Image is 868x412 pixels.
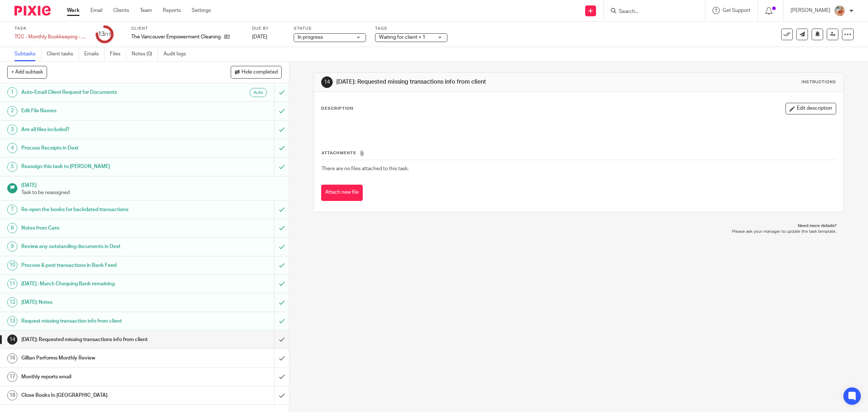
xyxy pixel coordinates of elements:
[834,5,846,17] img: MIC.jpg
[21,204,185,215] h1: Re-open the books for backdated transactions
[375,26,447,31] label: Tags
[723,8,750,13] span: Get Support
[14,26,87,31] label: Task
[322,151,356,155] span: Attachments
[163,47,191,61] a: Audit logs
[7,143,17,153] div: 4
[7,162,17,172] div: 5
[14,6,51,16] img: Pixie
[140,7,152,14] a: Team
[786,103,836,114] button: Edit description
[21,371,185,382] h1: Monthly reports email
[113,7,129,14] a: Clients
[321,106,353,112] p: Description
[321,229,837,235] p: Please ask your manager to update the task template.
[7,297,17,307] div: 12
[7,316,17,326] div: 13
[618,9,683,15] input: Search
[21,241,185,252] h1: Review any outstanding documents in Dext
[21,260,185,271] h1: Process & post transactions in Bank Feed
[379,35,425,40] span: Waiting for client + 1
[163,7,181,14] a: Reports
[132,47,158,61] a: Notes (0)
[47,47,79,61] a: Client tasks
[7,372,17,382] div: 17
[7,106,17,116] div: 2
[21,124,185,135] h1: Are all files included?
[242,70,278,75] span: Hide completed
[7,353,17,363] div: 16
[21,390,185,401] h1: Close Books In [GEOGRAPHIC_DATA]
[131,33,221,41] p: The Vancouver Empowerment Cleaning Coop
[250,88,267,97] div: Auto
[21,161,185,172] h1: Reassign this task to [PERSON_NAME]
[7,205,17,215] div: 7
[7,125,17,135] div: 3
[14,33,87,41] div: TCC - Monthly Bookkeeping - [DATE]-[DATE]
[105,33,111,37] small: /17
[321,76,333,88] div: 14
[791,7,830,14] p: [PERSON_NAME]
[14,33,87,41] div: TCC - Monthly Bookkeeping - January-March 2025
[7,223,17,233] div: 8
[322,166,409,171] span: There are no files attached to this task.
[67,7,80,14] a: Work
[7,335,17,345] div: 14
[321,185,363,201] button: Attach new file
[192,7,211,14] a: Settings
[7,390,17,400] div: 18
[21,105,185,116] h1: Edit File Names
[252,26,285,31] label: Due by
[294,26,366,31] label: Status
[7,279,17,289] div: 11
[21,180,282,189] h1: [DATE]
[21,223,185,234] h1: Notes from Caro
[321,223,837,229] p: Need more details?
[21,143,185,154] h1: Process Receipts in Dext
[21,297,185,308] h1: [DATE]: Notes
[801,79,836,85] div: Instructions
[84,47,105,61] a: Emails
[21,278,185,289] h1: [DATE] : March Chequing Bank remaining
[90,7,102,14] a: Email
[298,35,323,40] span: In progress
[7,241,17,252] div: 9
[336,78,594,86] h1: [DATE]: Requested missing transactions info from client
[21,87,185,98] h1: Auto-Email Client Request for Documents
[7,66,47,78] button: + Add subtask
[98,30,111,38] div: 13
[231,66,282,78] button: Hide completed
[21,334,185,345] h1: [DATE]: Requested missing transactions info from client
[21,316,185,327] h1: Request missing transaction info from client
[131,26,243,31] label: Client
[7,87,17,97] div: 1
[21,189,282,196] p: Task to be reassigned
[110,47,126,61] a: Files
[252,34,267,39] span: [DATE]
[21,353,185,363] h1: Gillian Performs Monthly Review
[14,47,41,61] a: Subtasks
[7,260,17,270] div: 10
